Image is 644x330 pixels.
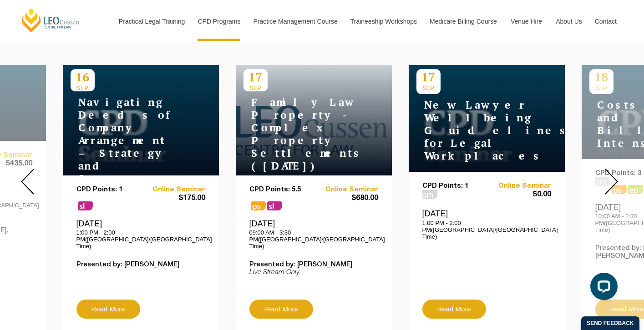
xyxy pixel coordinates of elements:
[583,269,621,307] iframe: LiveChat chat widget
[71,69,95,85] p: 16
[71,85,95,91] span: SEP
[416,85,441,91] span: SEP
[251,201,266,210] span: ps
[267,201,282,210] span: sl
[76,219,205,250] div: [DATE]
[487,182,551,190] a: Online Seminar
[78,201,93,210] span: sl
[249,261,378,269] p: Presented by: [PERSON_NAME]
[416,99,530,162] h4: New Lawyer Wellbeing Guidelines for Legal Workplaces
[422,182,487,190] p: CPD Points: 1
[249,229,378,250] p: 09:00 AM - 3:30 PM([GEOGRAPHIC_DATA]/[GEOGRAPHIC_DATA] Time)
[141,194,205,203] span: $175.00
[249,186,314,194] p: CPD Points: 5.5
[141,186,205,194] a: Online Seminar
[605,169,618,195] img: Next
[416,69,441,85] p: 17
[76,186,141,194] p: CPD Points: 1
[247,2,344,41] a: Practice Management Course
[249,219,378,250] div: [DATE]
[504,2,549,41] a: Venue Hire
[76,300,140,319] a: Read More
[191,2,246,41] a: CPD Programs
[549,2,588,41] a: About Us
[422,300,486,319] a: Read More
[344,2,423,41] a: Traineeship Workshops
[76,261,205,269] p: Presented by: [PERSON_NAME]
[487,190,551,200] span: $0.00
[243,85,268,91] span: SEP
[422,220,551,240] p: 1:00 PM - 2:00 PM([GEOGRAPHIC_DATA]/[GEOGRAPHIC_DATA] Time)
[20,7,81,33] a: [PERSON_NAME] Centre for Law
[423,2,504,41] a: Medicare Billing Course
[422,209,551,240] div: [DATE]
[249,269,378,276] p: Live Stream Only
[422,190,437,199] span: pm
[243,96,357,172] h4: Family Law Property - Complex Property Settlements ([DATE])
[21,169,34,195] img: Prev
[249,300,313,319] a: Read More
[588,2,624,41] a: Contact
[76,229,205,250] p: 1:00 PM - 2:00 PM([GEOGRAPHIC_DATA]/[GEOGRAPHIC_DATA] Time)
[112,2,191,41] a: Practical Legal Training
[314,194,378,203] span: $680.00
[71,96,184,185] h4: Navigating Deeds of Company Arrangement – Strategy and Structure
[314,186,378,194] a: Online Seminar
[243,69,268,85] p: 17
